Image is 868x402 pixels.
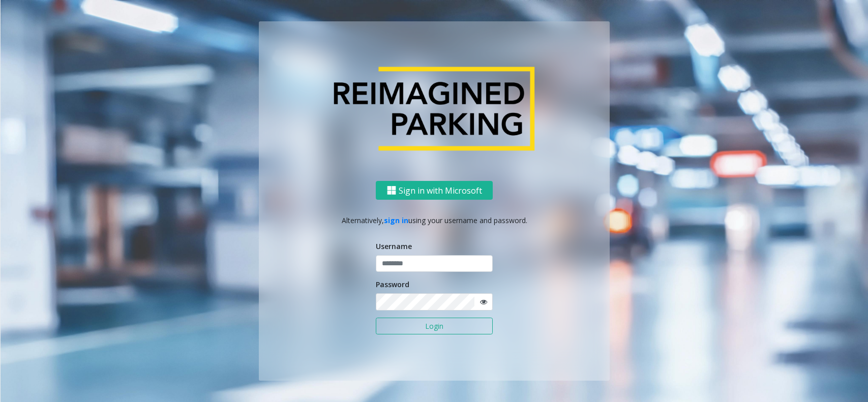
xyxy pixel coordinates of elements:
[376,318,493,335] button: Login
[376,181,493,200] button: Sign in with Microsoft
[376,241,412,252] label: Username
[376,279,409,290] label: Password
[384,215,408,225] a: sign in
[269,215,600,226] p: Alternatively, using your username and password.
